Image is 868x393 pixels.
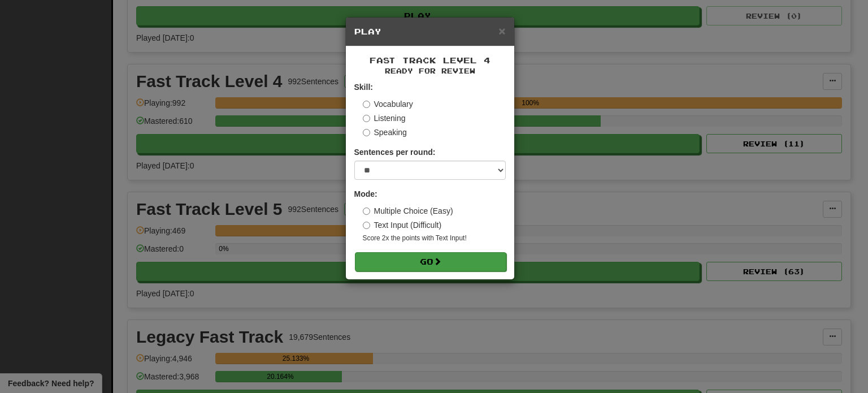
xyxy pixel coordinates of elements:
strong: Mode: [354,189,377,198]
h5: Play [354,26,506,37]
label: Text Input (Difficult) [363,219,442,231]
input: Speaking [363,129,370,136]
input: Vocabulary [363,101,370,108]
small: Ready for Review [354,66,506,76]
input: Multiple Choice (Easy) [363,208,370,215]
small: Score 2x the points with Text Input ! [363,234,506,243]
label: Sentences per round: [354,146,436,158]
span: × [498,24,505,37]
strong: Skill: [354,83,373,92]
input: Listening [363,115,370,122]
button: Go [355,252,506,271]
button: Close [498,25,505,37]
input: Text Input (Difficult) [363,222,370,229]
label: Listening [363,113,406,124]
label: Vocabulary [363,98,413,110]
span: Fast Track Level 4 [370,55,491,65]
label: Multiple Choice (Easy) [363,205,453,217]
label: Speaking [363,127,407,138]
